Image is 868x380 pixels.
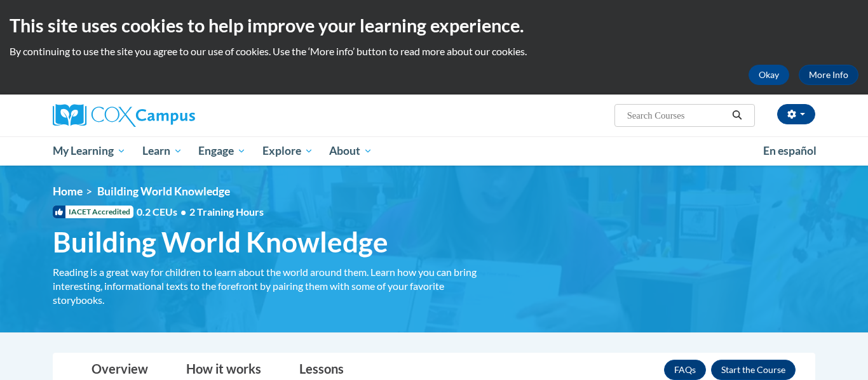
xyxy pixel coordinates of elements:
a: FAQs [664,360,706,380]
span: About [329,143,372,159]
h2: This site uses cookies to help improve your learning experience. [10,13,858,38]
a: En español [755,138,825,164]
span: Engage [198,143,246,159]
p: By continuing to use the site you agree to our use of cookies. Use the ‘More info’ button to read... [10,44,858,58]
button: Enroll [711,360,796,380]
button: Search [728,108,747,123]
a: About [322,136,381,166]
span: My Learning [53,143,126,159]
span: • [180,206,186,218]
span: Explore [262,143,313,159]
a: Cox Campus [53,104,294,127]
div: Reading is a great way for children to learn about the world around them. Learn how you can bring... [53,265,491,307]
button: Okay [749,65,789,85]
a: Explore [254,136,322,166]
img: Cox Campus [53,104,195,127]
span: En español [763,144,817,157]
span: Building World Knowledge [53,225,388,259]
a: More Info [799,65,858,85]
span: Building World Knowledge [97,185,230,198]
span: 0.2 CEUs [137,205,264,219]
span: IACET Accredited [53,206,133,218]
span: Learn [142,143,182,159]
button: Account Settings [777,104,815,124]
div: Main menu [34,136,834,166]
input: Search Courses [626,108,728,123]
a: Home [53,185,83,198]
a: My Learning [44,136,134,166]
a: Learn [134,136,191,166]
a: Engage [190,136,254,166]
span: 2 Training Hours [189,206,264,218]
